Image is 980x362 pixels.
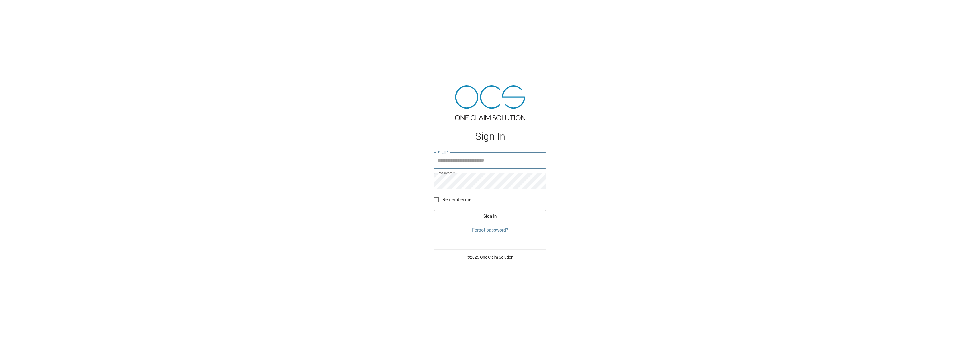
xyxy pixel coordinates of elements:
[434,131,546,142] h1: Sign In
[455,85,525,120] img: ocs-logo-tra.png
[434,227,546,234] a: Forgot password?
[434,210,546,222] button: Sign In
[434,254,546,260] p: © 2025 One Claim Solution
[442,196,471,203] span: Remember me
[7,3,30,15] img: ocs-logo-white-transparent.png
[438,171,455,175] label: Password
[438,150,448,155] label: Email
